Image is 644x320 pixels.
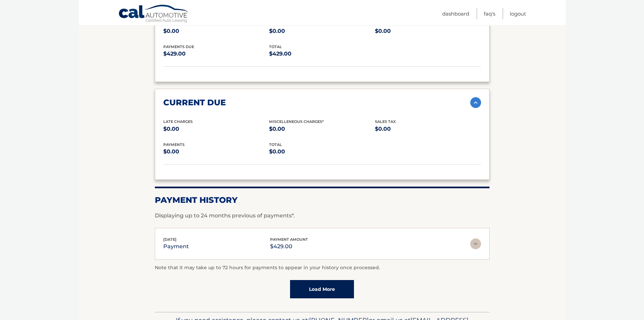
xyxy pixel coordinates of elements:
span: total [269,142,282,147]
p: Displaying up to 24 months previous of payments*. [155,212,490,220]
a: Cal Automotive [118,4,189,24]
h2: current due [163,98,226,108]
a: Logout [510,8,526,19]
p: $429.00 [270,242,308,251]
a: Dashboard [442,8,469,19]
p: $0.00 [375,26,481,36]
span: payments [163,142,185,147]
p: $0.00 [269,124,375,134]
p: $0.00 [375,124,481,134]
a: Load More [290,280,354,298]
span: total [269,44,282,49]
p: Note that it may take up to 72 hours for payments to appear in your history once processed. [155,264,490,272]
p: $0.00 [269,147,375,156]
p: $0.00 [163,124,269,134]
p: $0.00 [163,147,269,156]
span: Miscelleneous Charges* [269,119,324,124]
span: Sales Tax [375,119,396,124]
a: FAQ's [484,8,495,19]
h2: Payment History [155,195,490,205]
p: $429.00 [163,49,269,59]
p: $429.00 [269,49,375,59]
span: Payments Due [163,44,194,49]
p: $0.00 [269,26,375,36]
img: accordion-active.svg [470,97,481,108]
img: accordion-rest.svg [470,238,481,249]
span: [DATE] [163,237,176,242]
span: payment amount [270,237,308,242]
p: $0.00 [163,26,269,36]
span: Late Charges [163,119,193,124]
p: payment [163,242,189,251]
